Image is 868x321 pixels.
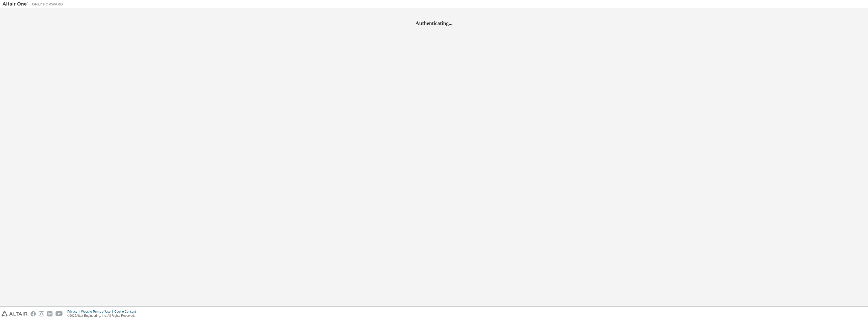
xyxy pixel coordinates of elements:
[3,20,865,27] h2: Authenticating...
[47,311,52,316] img: linkedin.svg
[2,311,28,316] img: altair_logo.svg
[39,311,44,316] img: instagram.svg
[31,311,36,316] img: facebook.svg
[3,2,66,7] img: Altair One
[81,310,114,314] div: Website Terms of Use
[56,311,63,316] img: youtube.svg
[67,314,139,318] p: © 2025 Altair Engineering, Inc. All Rights Reserved.
[114,310,139,314] div: Cookie Consent
[67,310,81,314] div: Privacy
